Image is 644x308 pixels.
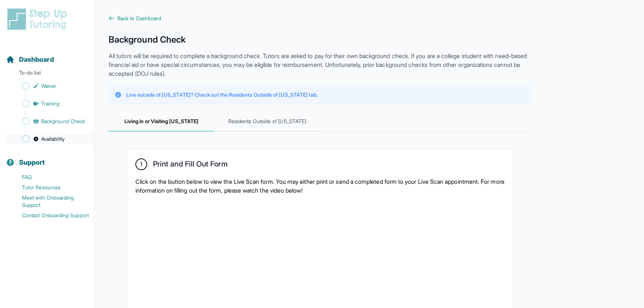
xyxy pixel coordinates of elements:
[6,116,94,126] a: Background Check
[109,51,531,78] p: All tutors will be required to complete a background check. Tutors are asked to pay for their own...
[19,54,54,65] span: Dashboard
[135,177,505,195] p: Click on the button below to view the Live Scan form. You may either print or send a completed fo...
[109,34,531,46] h1: Background Check
[19,157,45,168] span: Support
[6,81,94,91] a: Waiver
[6,54,54,65] a: Dashboard
[214,112,320,132] span: Residents Outside of [US_STATE]
[6,134,94,144] a: Availability
[41,82,57,90] span: Waiver
[153,160,228,171] h2: Print and Fill Out Form
[109,112,214,132] span: Living in or Visiting [US_STATE]
[109,112,531,132] nav: Tabs
[6,210,94,221] a: Contact Onboarding Support
[3,146,91,171] button: Support
[109,15,531,22] a: Back to Dashboard
[140,160,142,169] span: 1
[41,118,85,125] span: Background Check
[6,172,94,182] a: FAQ
[3,69,91,79] p: To-do list
[6,99,94,109] a: Training
[41,135,65,143] span: Availability
[126,91,318,99] p: Live outside of [US_STATE]? Check out the Residents Outside of [US_STATE] tab.
[41,100,60,107] span: Training
[6,7,71,31] img: logo
[6,182,94,193] a: Tutor Resources
[117,15,161,22] span: Back to Dashboard
[6,193,94,210] a: Meet with Onboarding Support
[3,43,91,68] button: Dashboard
